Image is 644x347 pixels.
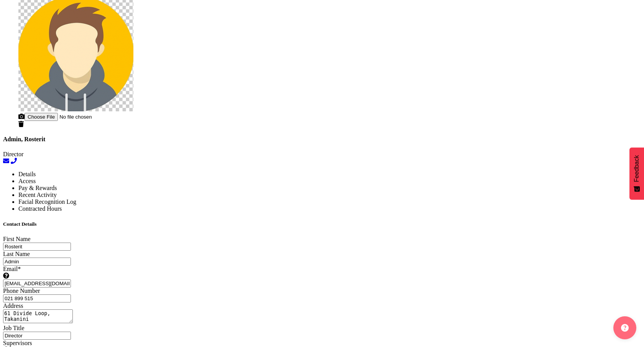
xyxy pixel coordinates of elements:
span: Contracted Hours [18,205,62,212]
input: Last Name [3,258,71,266]
input: Job Title [3,332,71,340]
label: Job Title [3,325,25,331]
span: Details [18,171,36,177]
a: Email Employee [3,158,9,164]
img: help-xxl-2.png [621,324,629,332]
span: Director [3,151,23,157]
h5: Contact Details [3,221,641,227]
span: Access [18,178,36,184]
label: Last Name [3,251,30,257]
span: Recent Activity [18,192,57,198]
button: Feedback - Show survey [629,147,644,200]
label: Phone Number [3,288,40,294]
label: Email* [3,266,641,279]
label: Address [3,302,23,309]
input: Phone Number [3,294,71,302]
span: Facial Recognition Log [18,198,76,205]
a: Call Employee [11,158,17,164]
input: Email Address [3,279,71,288]
span: Feedback [633,155,640,182]
h4: Admin, Rosterit [3,136,641,143]
input: First Name [3,243,71,251]
span: Pay & Rewards [18,185,57,191]
label: First Name [3,236,31,242]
